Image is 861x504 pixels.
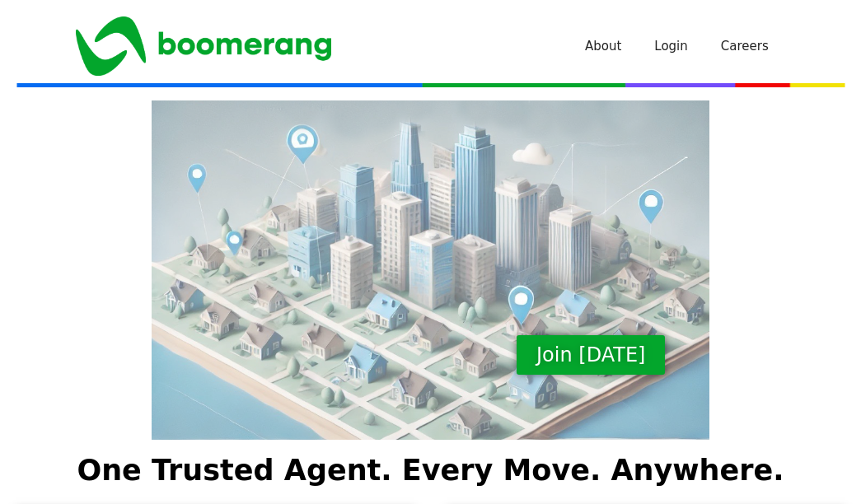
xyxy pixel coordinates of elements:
[704,21,785,71] a: Careers
[638,21,704,71] a: Login
[152,100,709,440] img: Boomerang Realty Network city graphic
[569,21,785,71] nav: Primary
[569,21,638,71] a: About
[517,335,665,375] a: Join [DATE]
[8,456,853,485] h2: One Trusted Agent. Every Move. Anywhere.
[76,16,331,76] img: Boomerang Realty Network
[536,345,645,365] span: Join [DATE]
